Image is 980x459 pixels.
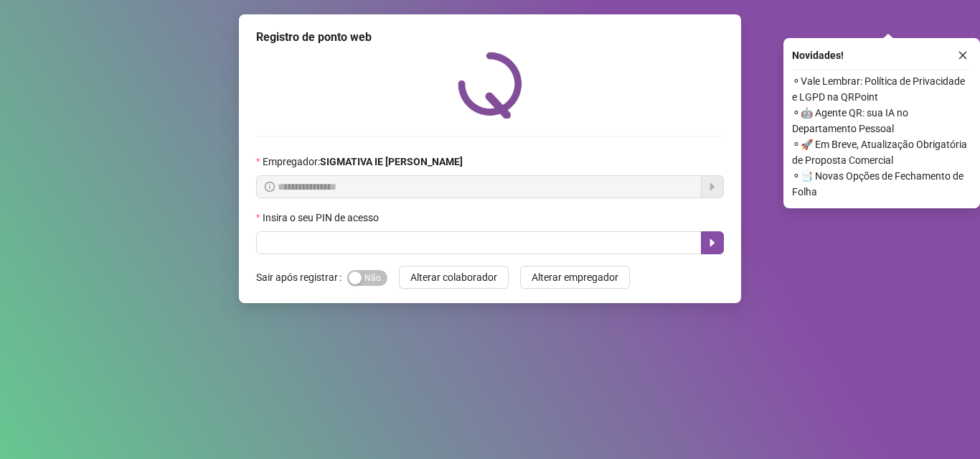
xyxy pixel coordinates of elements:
[792,47,844,63] span: Novidades !
[792,105,971,136] span: ⚬ 🤖 Agente QR: sua IA no Departamento Pessoal
[263,154,463,170] span: Empregador :
[792,73,971,105] span: ⚬ Vale Lembrar: Política de Privacidade e LGPD na QRPoint
[792,136,971,168] span: ⚬ 🚀 Em Breve, Atualização Obrigatória de Proposta Comercial
[410,269,497,285] span: Alterar colaborador
[320,156,463,167] strong: SIGMATIVA IE [PERSON_NAME]
[532,269,618,285] span: Alterar empregador
[256,29,724,46] div: Registro de ponto web
[256,266,347,289] label: Sair após registrar
[399,266,509,289] button: Alterar colaborador
[458,52,522,119] img: QRPoint
[256,210,388,226] label: Insira o seu PIN de acesso
[958,50,968,60] span: close
[520,266,630,289] button: Alterar empregador
[707,237,718,249] span: caret-right
[265,182,275,192] span: info-circle
[792,168,971,200] span: ⚬ 📑 Novas Opções de Fechamento de Folha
